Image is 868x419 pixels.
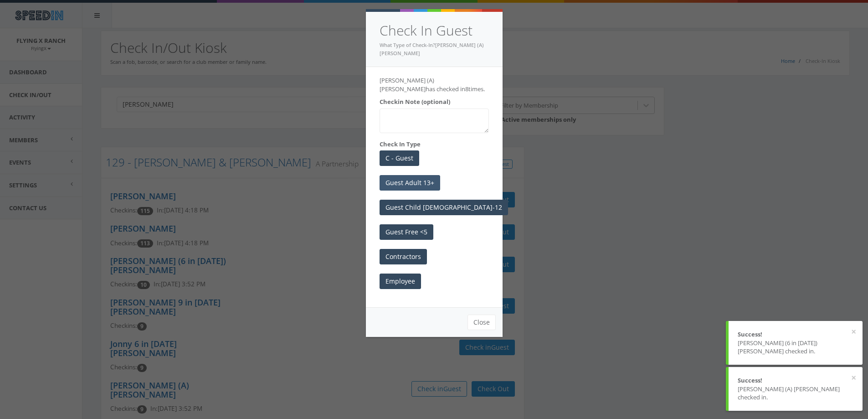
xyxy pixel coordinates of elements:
button: Guest Adult 13+ [380,175,440,191]
button: × [851,327,856,336]
span: 8 [465,85,468,93]
button: Employee [380,274,421,289]
div: Success! [738,376,853,385]
button: C - Guest [380,150,419,166]
div: Success! [738,330,853,339]
button: Contractors [380,249,427,264]
p: [PERSON_NAME] (A) [PERSON_NAME] has checked in times. [380,76,489,93]
label: Check In Type [380,140,421,149]
button: Guest Free <5 [380,224,433,240]
h4: Check In Guest [380,21,489,41]
button: Close [467,315,496,330]
button: × [851,373,856,383]
label: Checkin Note (optional) [380,98,450,106]
div: [PERSON_NAME] (A) [PERSON_NAME] checked in. [738,385,853,402]
small: What Type of Check-In?[PERSON_NAME] (A) [PERSON_NAME] [380,41,484,57]
button: Guest Child [DEMOGRAPHIC_DATA]-12 [380,200,508,215]
div: [PERSON_NAME] (6 in [DATE]) [PERSON_NAME] checked in. [738,338,853,355]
